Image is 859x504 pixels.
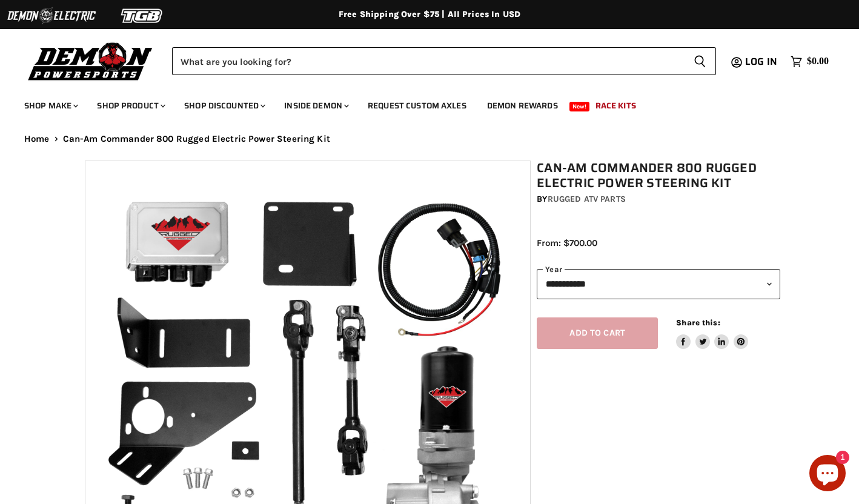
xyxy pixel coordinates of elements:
[15,93,85,118] a: Shop Make
[569,102,590,111] span: New!
[537,161,780,191] h1: Can-Am Commander 800 Rugged Electric Power Steering Kit
[478,93,567,118] a: Demon Rewards
[537,269,780,299] select: year
[684,47,716,75] button: Search
[807,56,829,67] span: $0.00
[740,56,784,67] a: Log in
[275,93,356,118] a: Inside Demon
[676,318,720,327] span: Share this:
[97,4,188,27] img: TGB Logo 2
[88,93,173,118] a: Shop Product
[676,317,748,350] aside: Share this:
[806,455,849,494] inbox-online-store-chat: Shopify online store chat
[548,194,626,204] a: Rugged ATV Parts
[15,88,826,118] ul: Main menu
[784,53,835,70] a: $0.00
[537,237,597,248] span: From: $700.00
[537,193,780,206] div: by
[175,93,273,118] a: Shop Discounted
[586,93,645,118] a: Race Kits
[745,54,777,69] span: Log in
[6,4,97,27] img: Demon Electric Logo 2
[24,39,157,82] img: Demon Powersports
[172,47,716,75] form: Product
[359,93,476,118] a: Request Custom Axles
[24,134,50,144] a: Home
[172,47,684,75] input: Search
[63,134,330,144] span: Can-Am Commander 800 Rugged Electric Power Steering Kit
